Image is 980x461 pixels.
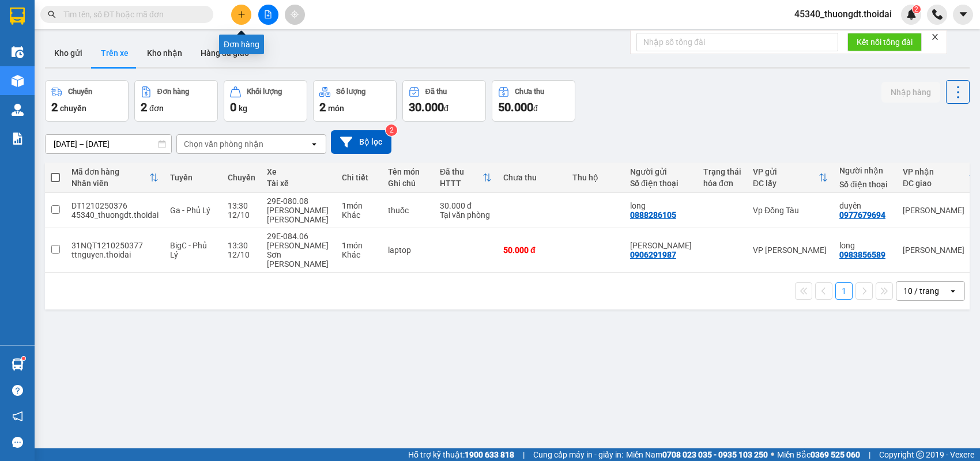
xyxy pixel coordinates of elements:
span: kg [239,104,247,113]
button: Chuyến2chuyến [45,80,129,122]
div: Nhân viên [71,179,149,188]
div: Chuyến [228,173,255,182]
th: Toggle SortBy [747,163,834,193]
div: 0977679694 [839,210,885,220]
button: Hàng đã giao [191,39,258,67]
div: ttnguyen.thoidai [71,250,159,259]
strong: 1900 633 818 [465,450,514,459]
div: Tuyến [170,173,216,182]
span: file-add [264,10,272,18]
div: Tên món [388,167,428,176]
span: 2 [141,100,147,114]
button: Số lượng2món [313,80,397,122]
img: warehouse-icon [12,104,24,116]
span: 2 [51,100,58,114]
span: aim [291,10,299,18]
div: Chuyến [68,88,92,96]
div: 1 món [342,241,376,250]
div: Vp Đồng Tàu [753,206,828,215]
strong: 0708 023 035 - 0935 103 250 [662,450,768,459]
span: 2 [914,5,918,13]
span: message [12,437,23,448]
span: đơn [149,104,164,113]
div: 0906291987 [630,250,676,259]
input: Tìm tên, số ĐT hoặc mã đơn [63,8,199,21]
button: Kho gửi [45,39,92,67]
button: Trên xe [92,39,138,67]
span: Ga - Phủ Lý [170,206,210,215]
div: 12/10 [228,210,255,220]
div: Tại văn phòng [440,210,492,220]
span: BigC - Phủ Lý [170,241,207,259]
div: Chưa thu [515,88,544,96]
button: Đã thu30.000đ [402,80,486,122]
span: 30.000 [409,100,444,114]
div: 50.000 đ [503,245,561,255]
div: Trạng thái [703,167,741,176]
div: Số điện thoại [630,179,692,188]
div: VP nhận [903,167,968,176]
div: 31NQT1210250377 [71,241,159,250]
img: warehouse-icon [12,75,24,87]
div: HTTT [440,179,483,188]
div: Số lượng [336,88,365,96]
div: duyên [839,201,891,210]
span: 45340_thuongdt.thoidai [785,7,901,21]
img: logo-vxr [10,7,25,25]
span: Miền Bắc [777,448,860,461]
div: ĐC lấy [753,179,819,188]
input: Select a date range. [46,135,171,153]
div: Chi tiết [342,173,376,182]
div: Xe [267,167,330,176]
img: warehouse-icon [12,46,24,58]
div: 13:30 [228,201,255,210]
span: 0 [230,100,236,114]
span: Miền Nam [626,448,768,461]
div: ĐC giao [903,179,968,188]
svg: open [948,286,958,296]
span: copyright [916,451,924,459]
span: notification [12,411,23,422]
div: [PERSON_NAME] Sơn [PERSON_NAME] [267,241,330,269]
span: close [931,33,939,41]
span: search [48,10,56,18]
div: Chọn văn phòng nhận [184,138,263,150]
div: thuốc [388,206,428,215]
div: 30.000 đ [440,201,492,210]
span: | [869,448,870,461]
div: 29E-080.08 [267,197,330,206]
div: 0888286105 [630,210,676,220]
div: Mã đơn hàng [71,167,149,176]
div: [PERSON_NAME] [903,206,978,215]
th: Toggle SortBy [434,163,497,193]
span: | [523,448,525,461]
div: Đã thu [425,88,447,96]
div: Người nhận [839,166,891,175]
div: 13:30 [228,241,255,250]
div: laptop [388,245,428,255]
div: đức vinh [630,241,692,250]
sup: 1 [22,357,25,360]
sup: 2 [913,5,921,13]
button: file-add [258,5,278,25]
strong: 0369 525 060 [811,450,860,459]
span: plus [238,10,246,18]
button: Bộ lọc [331,130,391,154]
div: hóa đơn [703,179,741,188]
div: Khác [342,210,376,220]
sup: 2 [386,124,397,136]
div: 12/10 [228,250,255,259]
div: DT1210250376 [71,201,159,210]
span: món [328,104,344,113]
span: 2 [319,100,326,114]
button: caret-down [953,5,973,25]
div: Chưa thu [503,173,561,182]
div: Đơn hàng [157,88,189,96]
div: 29E-084.06 [267,232,330,241]
div: Thu hộ [572,173,619,182]
div: VP gửi [753,167,819,176]
span: Hỗ trợ kỹ thuật: [408,448,514,461]
div: long [839,241,891,250]
th: Toggle SortBy [66,163,164,193]
span: đ [444,104,448,113]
